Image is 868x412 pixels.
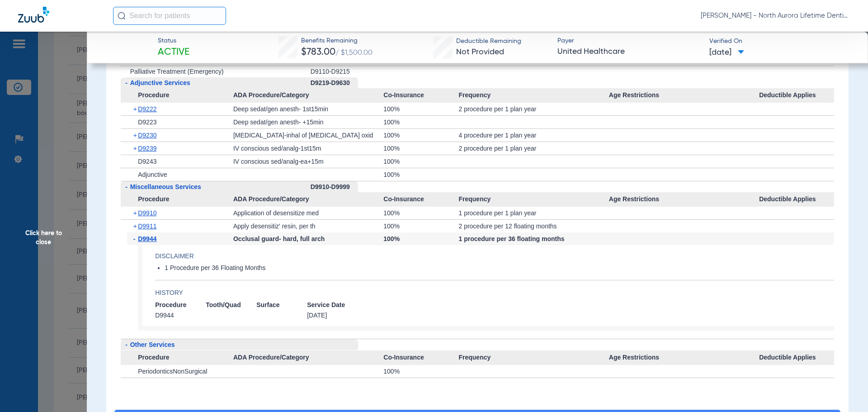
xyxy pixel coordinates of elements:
span: Adjunctive [138,171,167,178]
span: + [133,207,138,219]
div: Apply desensitiz' resin, per th [233,220,383,232]
div: 100% [383,155,458,168]
span: D9222 [138,105,156,113]
div: 100% [383,232,458,245]
div: 100% [383,116,458,128]
span: [DATE] [709,47,744,58]
span: - [133,232,138,245]
span: Status [158,36,189,46]
span: D9911 [138,223,156,230]
div: D9910-D9999 [311,181,358,193]
span: PeriodonticsNonSurgical [138,368,207,375]
span: Not Provided [456,48,504,56]
span: United Healthcare [557,46,702,57]
span: Procedure [155,301,206,309]
div: 100% [383,168,458,181]
span: D9944 [155,311,206,320]
li: 1 Procedure per 36 Floating Months [165,264,834,272]
span: Age Restrictions [609,88,759,103]
span: [PERSON_NAME] - North Aurora Lifetime Dentistry [701,11,850,20]
div: 2 procedure per 12 floating months [458,220,609,232]
span: Procedure [121,88,233,103]
span: - [125,341,127,348]
span: Tooth/Quad [206,301,256,309]
span: Deductible Applies [759,88,834,103]
span: - [125,79,127,86]
div: [MEDICAL_DATA]-inhal of [MEDICAL_DATA] oxid [233,129,383,142]
span: Active [158,46,189,59]
span: + [133,129,138,142]
span: Service Date [307,301,358,309]
div: 1 procedure per 36 floating months [458,232,609,245]
span: Deductible Remaining [456,37,521,46]
span: [DATE] [307,311,358,320]
div: 100% [383,142,458,155]
input: Search for patients [113,7,226,25]
div: 100% [383,207,458,219]
div: 4 procedure per 1 plan year [458,129,609,142]
div: Deep sedat/gen anesth- +15min [233,116,383,128]
span: Frequency [458,350,609,365]
span: Other Services [130,341,175,348]
div: D9219-D9630 [311,77,358,89]
span: D9230 [138,132,156,139]
span: D9243 [138,158,156,165]
div: 1 procedure per 1 plan year [458,207,609,219]
span: - [125,183,127,190]
h4: History [155,288,834,298]
div: Application of desensitize med [233,207,383,219]
span: + [133,220,138,232]
span: Co-Insurance [383,350,458,365]
div: 100% [383,365,458,378]
span: Co-Insurance [383,192,458,207]
span: Frequency [458,192,609,207]
div: 100% [383,103,458,115]
span: Age Restrictions [609,192,759,207]
div: IV conscious sed/analg-ea+15m [233,155,383,168]
span: Age Restrictions [609,350,759,365]
span: Benefits Remaining [301,36,373,46]
div: IV conscious sed/analg-1st15m [233,142,383,155]
span: ADA Procedure/Category [233,88,383,103]
span: ADA Procedure/Category [233,350,383,365]
div: 2 procedure per 1 plan year [458,142,609,155]
span: D9944 [138,235,156,242]
div: 100% [383,220,458,232]
span: / $1,500.00 [335,49,373,57]
div: 100% [383,129,458,142]
span: ADA Procedure/Category [233,192,383,207]
h4: Disclaimer [155,251,834,261]
span: Adjunctive Services [130,79,190,86]
span: Procedure [121,350,233,365]
span: + [133,103,138,115]
span: Deductible Applies [759,350,834,365]
div: 2 procedure per 1 plan year [458,103,609,115]
span: Procedure [121,192,233,207]
span: D9223 [138,118,156,126]
span: Frequency [458,88,609,103]
div: D9110-D9215 [311,66,358,77]
img: Zuub Logo [18,7,49,23]
span: $783.00 [301,47,335,57]
span: Palliative Treatment (Emergency) [130,68,224,75]
span: Deductible Applies [759,192,834,207]
div: Occlusal guard- hard, full arch [233,232,383,245]
span: Co-Insurance [383,88,458,103]
div: Deep sedat/gen anesth- 1st15min [233,103,383,115]
span: Verified On [709,37,854,46]
span: Surface [256,301,307,309]
span: D9910 [138,209,156,217]
span: + [133,142,138,155]
span: Payer [557,36,702,46]
span: Miscellaneous Services [130,183,201,190]
span: D9239 [138,145,156,152]
img: Search Icon [118,12,126,20]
